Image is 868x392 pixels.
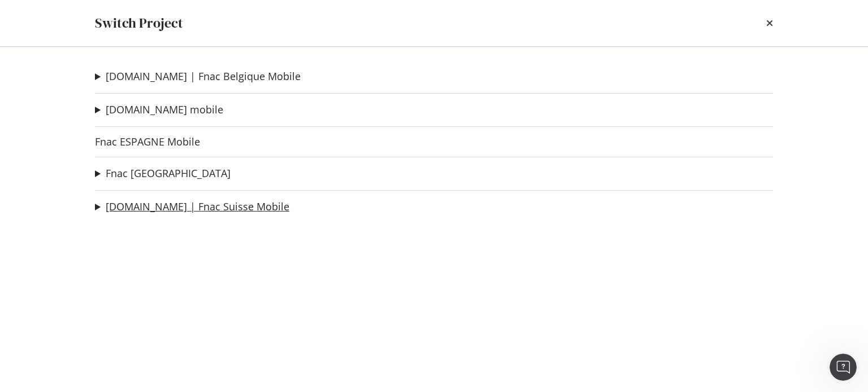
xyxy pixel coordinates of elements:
a: Fnac [GEOGRAPHIC_DATA] [106,168,231,179]
summary: Fnac [GEOGRAPHIC_DATA] [95,166,231,181]
summary: [DOMAIN_NAME] | Fnac Suisse Mobile [95,200,289,214]
summary: [DOMAIN_NAME] mobile [95,103,223,117]
iframe: Intercom live chat [830,354,857,381]
a: Fnac ESPAGNE Mobile [95,136,200,148]
div: Switch Project [95,14,183,33]
a: [DOMAIN_NAME] mobile [106,104,223,116]
div: times [766,14,773,33]
a: [DOMAIN_NAME] | Fnac Suisse Mobile [106,201,289,213]
a: [DOMAIN_NAME] | Fnac Belgique Mobile [106,71,301,82]
summary: [DOMAIN_NAME] | Fnac Belgique Mobile [95,69,301,84]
